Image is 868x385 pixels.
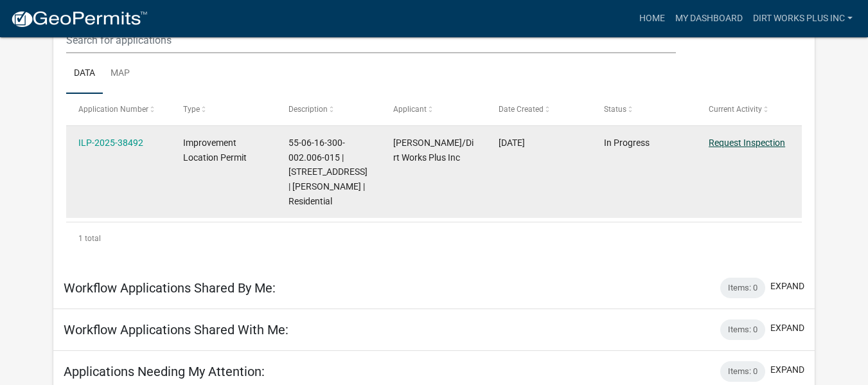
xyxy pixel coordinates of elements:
span: Type [183,105,200,114]
a: My Dashboard [670,6,748,31]
span: Date Created [499,105,544,114]
span: Status [604,105,626,114]
span: Kevin Bradshaw/Dirt Works Plus Inc [393,138,474,163]
a: Home [634,6,670,31]
span: Applicant [393,105,427,114]
a: Map [103,53,137,94]
div: 1 total [66,222,802,255]
div: Items: 0 [720,278,765,298]
span: Current Activity [709,105,762,114]
datatable-header-cell: Type [171,94,276,125]
datatable-header-cell: Applicant [381,94,486,125]
datatable-header-cell: Current Activity [696,94,802,125]
h5: Workflow Applications Shared With Me: [64,322,288,337]
span: In Progress [604,138,650,148]
a: Data [66,53,103,94]
div: Items: 0 [720,361,765,382]
input: Search for applications [66,27,677,53]
span: 04/22/2025 [499,138,525,148]
datatable-header-cell: Status [591,94,696,125]
span: Application Number [78,105,148,114]
a: Request Inspection [709,138,785,148]
datatable-header-cell: Date Created [486,94,592,125]
button: expand [770,280,804,293]
h5: Applications Needing My Attention: [64,364,265,379]
span: Improvement Location Permit [183,138,247,163]
a: Dirt Works Plus Inc [748,6,858,31]
span: 55-06-16-300-002.006-015 | 9274 N KITCHEN RD | Kevin Bradshaw | Residential [288,138,368,206]
h5: Workflow Applications Shared By Me: [64,280,276,296]
a: ILP-2025-38492 [78,138,143,148]
button: expand [770,363,804,377]
datatable-header-cell: Application Number [66,94,172,125]
datatable-header-cell: Description [276,94,382,125]
span: Description [288,105,328,114]
button: expand [770,321,804,335]
div: Items: 0 [720,319,765,340]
